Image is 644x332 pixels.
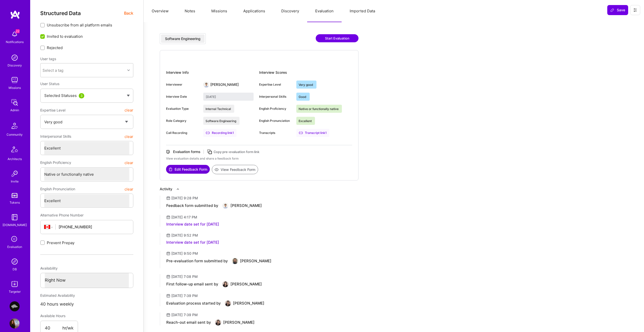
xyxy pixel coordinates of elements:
div: Admin [10,107,19,113]
span: Selected Statuses [44,93,77,98]
div: [DATE] 4:17 PM [171,215,197,220]
img: Admin Search [10,256,20,267]
div: Transcripts [259,131,292,135]
input: +1 (000) 000-0000 [59,220,129,233]
div: Interview Info [166,68,259,77]
div: Architects [8,156,22,162]
div: First follow-up email sent by [166,282,218,287]
img: User Avatar [215,319,221,325]
button: Save [607,5,628,15]
img: guide book [10,212,20,222]
span: Expertise Level [40,106,65,115]
img: bell [10,29,20,39]
img: Skill Targeter [10,279,20,289]
div: 3 [79,93,84,98]
div: [DATE] 9:50 PM [171,251,198,256]
div: Invite [11,179,19,184]
span: Prevent Prepay [47,240,74,245]
a: Edit Feedback Form [166,165,210,174]
div: Interview Scores [259,68,352,77]
i: icon Chevron [127,69,130,71]
div: Targeter [9,289,21,294]
img: caret [127,95,130,97]
div: DB [13,267,17,272]
div: Available Hours [40,311,78,320]
img: User Avatar [10,318,20,328]
div: [PERSON_NAME] [223,320,255,325]
div: Copy pre-evaluation form link [214,149,259,155]
a: Recording link1 [203,129,236,137]
img: Invite [10,169,20,179]
div: Software Engineering [165,36,200,41]
button: View Feedback Form [212,165,258,174]
div: [PERSON_NAME] [240,259,271,264]
div: Evaluation Type [166,106,199,111]
div: Reach-out email sent by [166,320,211,325]
img: discovery [10,53,20,63]
button: clear [125,158,133,167]
i: icon SelectionTeam [10,235,19,244]
div: Evaluation process started by [166,301,221,306]
img: User Avatar [203,82,209,88]
div: Availability [40,264,133,273]
div: [PERSON_NAME] [230,282,262,287]
div: English Pronunciation [259,119,292,123]
img: User Avatar [222,281,228,287]
div: [DATE] 9:28 PM [171,196,198,201]
span: Rejected [47,45,63,50]
a: Transcript link1 [296,129,329,137]
span: Save [610,8,625,13]
img: tokens [12,193,18,198]
span: English Proficiency [40,158,71,167]
span: Interpersonal Skills [40,132,71,141]
div: Missions [9,85,21,90]
button: clear [125,132,133,141]
span: hr/wk [62,325,73,331]
div: Discovery [8,63,22,68]
div: Notifications [6,39,24,45]
div: Interpersonal Skills [259,94,292,99]
img: Community [9,120,21,132]
div: [PERSON_NAME] [210,82,239,87]
div: [DOMAIN_NAME] [3,222,27,228]
div: Select a tag [43,68,63,73]
img: admin teamwork [10,97,20,107]
div: Role Category [166,119,199,123]
i: icon Copy [207,149,213,155]
button: clear [125,185,133,194]
div: Community [7,132,23,137]
span: 22 [16,29,20,33]
div: 40 hours weekly [40,300,133,308]
div: [PERSON_NAME] [233,301,264,306]
img: logo [10,10,20,19]
a: AI Trader: AI Trading Platform [8,301,21,311]
div: Transcript link 1 [296,129,329,137]
button: Edit Feedback Form [166,165,210,174]
div: Interviewer [166,82,199,87]
div: [DATE] 7:39 PM [171,312,198,317]
div: Interview date set for [DATE] [166,240,219,245]
div: Evaluation [7,244,22,249]
img: Architects [9,144,21,156]
div: [PERSON_NAME] [230,203,262,208]
img: AI Trader: AI Trading Platform [10,301,20,311]
img: User Avatar [222,203,228,209]
div: Feedback form submitted by [166,203,218,208]
span: Unsubscribe from all platform emails [47,22,112,28]
span: English Pronunciation [40,185,75,194]
img: User Avatar [232,258,238,264]
div: View evaluation details and share a feedback form [166,156,352,161]
div: Pre-evaluation form submitted by [166,259,228,264]
span: Alternative Phone Number [40,213,84,217]
div: English Proficiency [259,106,292,111]
div: Interview Date [166,94,199,99]
div: Expertise Level [259,82,292,87]
a: User Avatar [8,318,21,328]
button: clear [125,106,133,115]
img: User Avatar [225,300,231,306]
div: Recording link 1 [203,129,236,137]
span: Invited to evaluation [47,34,83,39]
div: Activity [160,187,172,192]
span: Back [124,10,133,16]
